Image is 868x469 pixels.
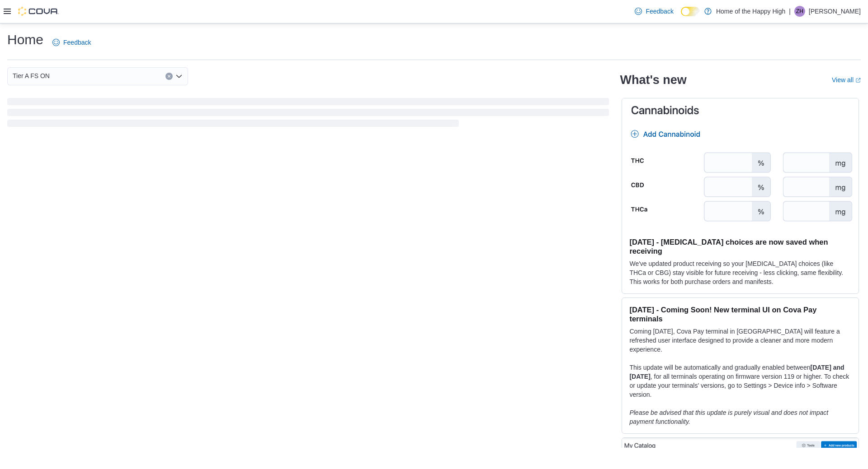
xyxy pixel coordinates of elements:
a: Feedback [631,2,677,20]
h3: [DATE] - Coming Soon! New terminal UI on Cova Pay terminals [629,305,851,323]
button: Clear input [165,73,173,80]
h3: [DATE] - [MEDICAL_DATA] choices are now saved when receiving [629,237,851,255]
button: Open list of options [175,73,183,80]
strong: [DATE] and [DATE] [629,364,844,380]
p: [PERSON_NAME] [809,6,861,17]
input: Dark Mode [681,7,700,16]
h2: What's new [620,73,686,87]
svg: External link [855,78,861,83]
span: Feedback [63,38,91,47]
div: Zachary Haire [794,6,805,17]
img: Cova [18,7,59,16]
span: Loading [7,100,609,129]
a: Feedback [49,33,94,51]
p: We've updated product receiving so your [MEDICAL_DATA] choices (like THCa or CBG) stay visible fo... [629,259,851,286]
p: Home of the Happy High [716,6,785,17]
a: View allExternal link [832,76,861,84]
span: ZH [796,6,803,17]
span: Tier A FS ON [13,70,50,81]
p: This update will be automatically and gradually enabled between , for all terminals operating on ... [629,363,851,399]
h1: Home [7,31,43,49]
span: Feedback [646,7,673,16]
em: Please be advised that this update is purely visual and does not impact payment functionality. [629,409,828,425]
p: | [789,6,791,17]
p: Coming [DATE], Cova Pay terminal in [GEOGRAPHIC_DATA] will feature a refreshed user interface des... [629,327,851,354]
